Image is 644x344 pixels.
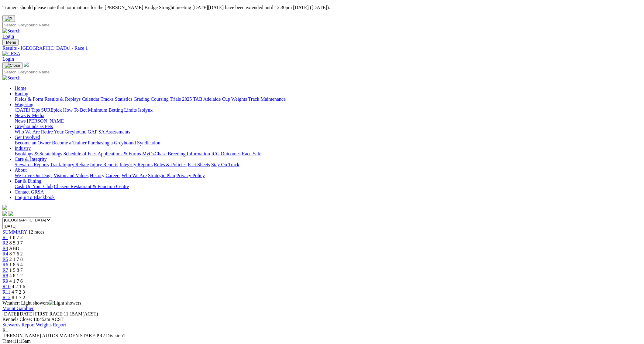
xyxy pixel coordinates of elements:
a: Contact GRSA [15,189,44,194]
a: GAP SA Assessments [88,129,130,134]
a: Chasers Restaurant & Function Centre [54,184,129,189]
span: 11:15AM(ACST) [35,311,98,316]
a: R5 [2,257,8,262]
div: About [15,173,642,178]
a: MyOzChase [142,151,167,156]
a: Purchasing a Greyhound [88,140,136,145]
a: News & Media [15,113,44,118]
span: 12 races [28,229,44,234]
a: Fields & Form [15,96,43,102]
p: Trainers should please note that nominations for the [PERSON_NAME] Bridge Straight meeting [DATE]... [2,5,642,10]
img: logo-grsa-white.png [24,62,29,67]
a: Home [15,86,26,91]
a: Get Involved [15,135,40,140]
span: 1 8 7 2 [9,235,23,240]
a: Cash Up Your Club [15,184,53,189]
div: Wagering [15,107,642,113]
a: Stewards Reports [15,162,49,167]
a: Coursing [151,96,169,102]
a: Bar & Dining [15,178,41,184]
button: Close [2,15,15,22]
a: Syndication [137,140,160,145]
a: R1 [2,235,8,240]
div: Kennels Close: 10:45am ACST [2,317,642,322]
span: Menu [6,40,16,45]
a: Applications & Forms [98,151,141,156]
a: Careers [105,173,120,178]
div: Greyhounds as Pets [15,129,642,135]
a: 2025 TAB Adelaide Cup [182,96,230,102]
span: 1 5 8 7 [9,268,23,273]
a: Injury Reports [90,162,118,167]
span: 4 8 1 2 [9,273,23,278]
span: 4 1 7 6 [9,278,23,284]
span: 8 1 7 2 [12,295,25,300]
a: Become an Owner [15,140,51,145]
a: Isolynx [138,107,153,113]
span: ABD [9,246,19,251]
a: Fact Sheets [188,162,210,167]
a: Become a Trainer [52,140,87,145]
a: R3 [2,246,8,251]
a: We Love Our Dogs [15,173,52,178]
span: FIRST RACE: [35,311,64,316]
a: R7 [2,268,8,273]
img: twitter.svg [9,211,13,216]
span: R1 [2,328,8,333]
a: Stewards Report [2,322,35,327]
div: Care & Integrity [15,162,642,167]
a: Who We Are [122,173,147,178]
a: [DATE] Tips [15,107,40,113]
a: Login [2,34,14,39]
a: How To Bet [63,107,87,113]
a: Integrity Reports [119,162,153,167]
a: R9 [2,278,8,284]
a: Statistics [115,96,133,102]
a: Login To Blackbook [15,195,55,200]
a: Mount Gambier [2,306,34,311]
a: Rules & Policies [154,162,187,167]
a: Minimum Betting Limits [88,107,137,113]
a: Track Maintenance [248,96,286,102]
a: ICG Outcomes [211,151,240,156]
a: Care & Integrity [15,157,47,162]
a: SUMMARY [2,229,27,234]
span: Time: [2,339,14,344]
span: R2 [2,240,8,245]
img: facebook.svg [2,211,7,216]
a: Track Injury Rebate [50,162,89,167]
a: Tracks [101,96,114,102]
a: Results - [GEOGRAPHIC_DATA] - Race 1 [2,46,642,51]
a: History [90,173,104,178]
a: Racing [15,91,28,96]
div: Industry [15,151,642,157]
img: Close [5,63,20,68]
a: [PERSON_NAME] [27,118,65,123]
img: Search [2,75,21,81]
span: 1 8 5 4 [9,262,23,267]
a: Retire Your Greyhound [41,129,87,134]
a: News [15,118,26,123]
span: 8 7 6 2 [9,251,23,256]
a: Strategic Plan [148,173,175,178]
a: Login [2,56,14,62]
img: Light showers [49,300,81,306]
a: About [15,167,27,173]
a: Results & Replays [44,96,81,102]
span: R12 [2,295,11,300]
span: [DATE] [2,311,18,316]
a: R6 [2,262,8,267]
a: Who We Are [15,129,40,134]
a: R8 [2,273,8,278]
span: R10 [2,284,11,289]
a: R4 [2,251,8,256]
span: 2 1 7 8 [9,257,23,262]
a: Industry [15,146,31,151]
